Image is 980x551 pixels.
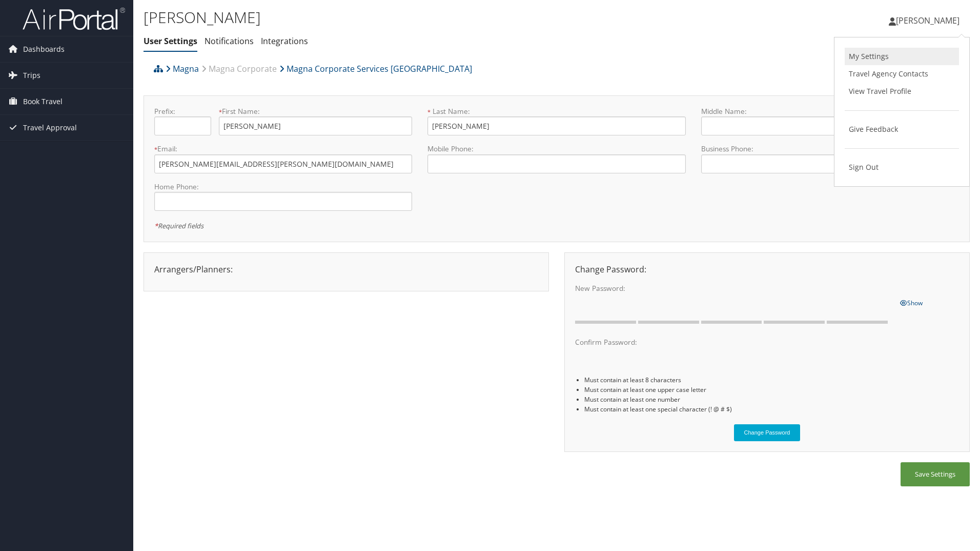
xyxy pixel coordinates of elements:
[427,106,685,116] label: Last Name:
[427,144,685,154] label: Mobile Phone:
[205,35,254,47] a: Notifications
[154,144,412,154] label: Email:
[701,144,959,154] label: Business Phone:
[889,5,970,36] a: [PERSON_NAME]
[23,7,125,31] img: airportal-logo.png
[584,404,959,414] li: Must contain at least one special character (! @ # $)
[147,263,546,275] div: Arrangers/Planners:
[845,159,959,176] a: Sign Out
[845,121,959,138] a: Give Feedback
[845,83,959,100] a: View Travel Profile
[154,221,203,230] em: Required fields
[845,48,959,65] a: My Settings
[23,115,77,141] span: Travel Approval
[584,375,959,385] li: Must contain at least 8 characters
[575,337,892,347] label: Confirm Password:
[219,106,412,116] label: First Name:
[584,395,959,404] li: Must contain at least one number
[845,65,959,83] a: Travel Agency Contacts
[900,297,923,308] a: Show
[261,35,308,47] a: Integrations
[154,182,412,192] label: Home Phone:
[900,299,923,307] span: Show
[584,385,959,395] li: Must contain at least one upper case letter
[144,35,197,47] a: User Settings
[896,15,959,26] span: [PERSON_NAME]
[901,462,970,486] button: Save Settings
[567,263,967,275] div: Change Password:
[154,106,211,116] label: Prefix:
[701,106,894,116] label: Middle Name:
[201,58,277,79] a: Magna Corporate
[144,7,695,28] h1: [PERSON_NAME]
[734,424,801,441] button: Change Password
[23,89,63,114] span: Book Travel
[23,36,65,62] span: Dashboards
[23,63,40,88] span: Trips
[279,58,472,79] a: Magna Corporate Services [GEOGRAPHIC_DATA]
[575,283,892,293] label: New Password:
[166,58,199,79] a: Magna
